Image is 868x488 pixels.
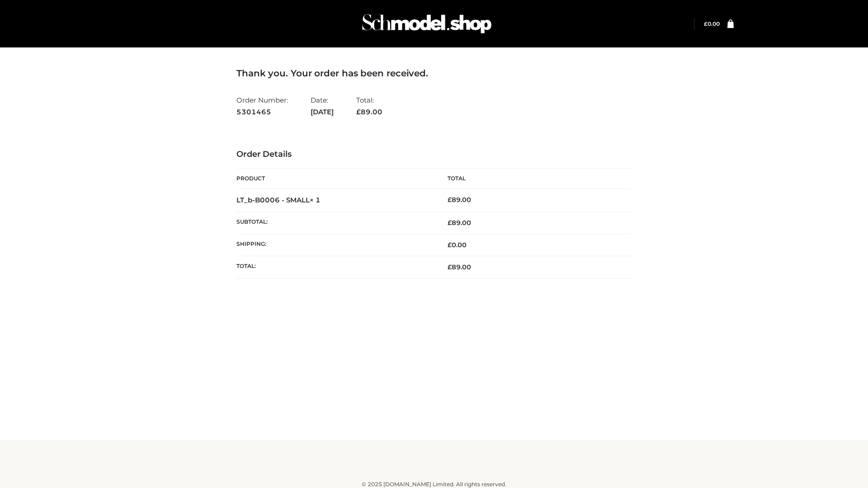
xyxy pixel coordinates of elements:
span: £ [448,263,452,271]
th: Shipping: [236,234,434,256]
bdi: 89.00 [448,196,471,204]
li: Date: [311,92,334,120]
img: Schmodel Admin 964 [359,6,495,42]
h3: Thank you. Your order has been received. [236,68,632,79]
a: £0.00 [704,20,720,27]
h3: Order Details [236,150,632,160]
th: Total: [236,256,434,278]
strong: 5301465 [236,106,288,118]
li: Order Number: [236,92,288,120]
span: £ [448,219,452,227]
th: Total [434,169,632,189]
th: Subtotal: [236,211,434,234]
strong: × 1 [310,196,321,204]
span: 89.00 [448,219,471,227]
span: £ [704,20,708,27]
strong: LT_b-B0006 - SMALL [236,196,321,204]
strong: [DATE] [311,106,334,118]
span: 89.00 [448,263,471,271]
span: 89.00 [356,108,382,116]
bdi: 0.00 [704,20,720,27]
th: Product [236,169,434,189]
span: £ [448,241,452,249]
span: £ [356,108,361,116]
bdi: 0.00 [448,241,467,249]
span: £ [448,196,452,204]
li: Total: [356,92,382,120]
